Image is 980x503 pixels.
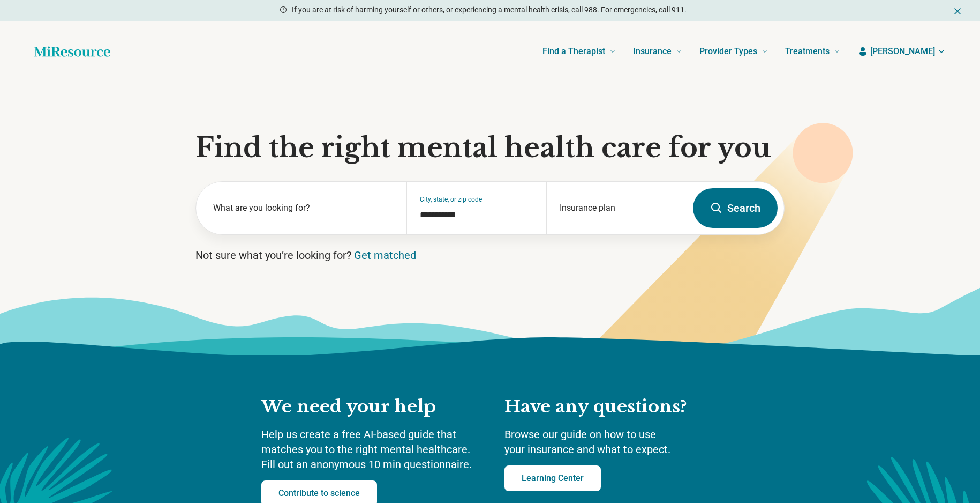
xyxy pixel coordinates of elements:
p: Not sure what you’re looking for? [195,248,785,263]
span: Insurance [633,44,672,59]
a: Treatments [785,30,840,73]
a: Learning Center [504,465,601,491]
p: Browse our guide on how to use your insurance and what to expect. [504,427,719,457]
h2: We need your help [261,396,483,418]
button: [PERSON_NAME] [857,45,946,58]
button: Search [693,188,778,228]
button: Dismiss [952,4,963,17]
p: Help us create a free AI-based guide that matches you to the right mental healthcare. Fill out an... [261,427,483,472]
span: Provider Types [699,44,757,59]
a: Find a Therapist [542,30,616,73]
span: Find a Therapist [542,44,605,59]
label: What are you looking for? [213,202,394,214]
a: Insurance [633,30,682,73]
h2: Have any questions? [504,396,719,418]
a: Home page [34,41,110,62]
span: Treatments [785,44,830,59]
a: Get matched [354,249,416,262]
a: Provider Types [699,30,768,73]
p: If you are at risk of harming yourself or others, or experiencing a mental health crisis, call 98... [292,4,687,16]
h1: Find the right mental health care for you [195,132,785,164]
span: [PERSON_NAME] [870,45,935,58]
